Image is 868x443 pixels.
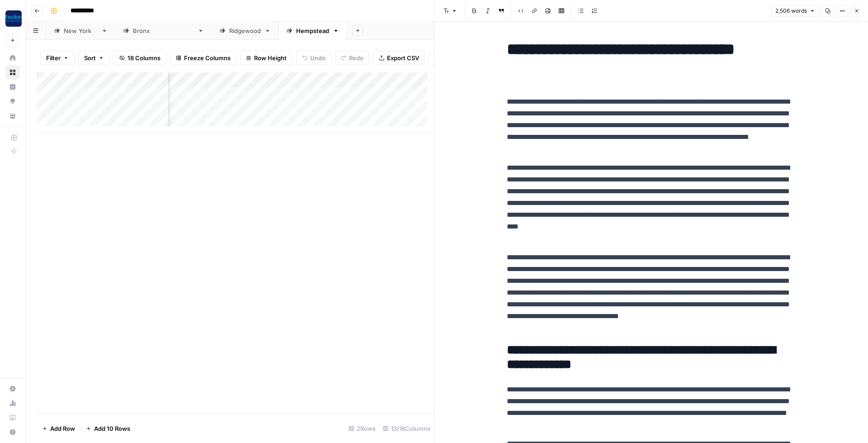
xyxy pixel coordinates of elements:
div: Ridgewood [229,26,261,35]
a: Usage [5,396,20,410]
span: Export CSV [387,53,419,62]
a: Opportunities [5,94,20,109]
span: 18 Columns [127,53,160,62]
span: Add 10 Rows [94,424,130,433]
div: Hempstead [296,26,329,35]
button: Undo [296,51,331,65]
span: 2,506 words [775,7,807,15]
img: Rocket Pilots Logo [5,10,22,27]
button: Help + Support [5,425,20,439]
span: Filter [46,53,61,62]
div: 13/18 Columns [379,421,434,436]
a: [US_STATE] [46,22,115,40]
a: Hempstead [278,22,347,40]
a: Insights [5,80,20,94]
div: 2 Rows [345,421,379,436]
span: Sort [84,53,96,62]
a: Your Data [5,109,20,123]
button: 2,506 words [771,5,819,17]
div: [US_STATE] [64,26,98,35]
button: Row Height [240,51,292,65]
button: Add 10 Rows [80,421,136,436]
span: Redo [349,53,363,62]
span: Row Height [254,53,287,62]
span: Undo [310,53,325,62]
div: [GEOGRAPHIC_DATA] [133,26,194,35]
a: Browse [5,65,20,80]
a: [GEOGRAPHIC_DATA] [115,22,212,40]
span: Add Row [50,424,75,433]
a: Home [5,51,20,65]
button: Freeze Columns [170,51,236,65]
button: Filter [40,51,75,65]
button: Sort [78,51,110,65]
button: Add Row [37,421,80,436]
a: Ridgewood [212,22,278,40]
span: Freeze Columns [184,53,231,62]
button: Redo [335,51,369,65]
button: Workspace: Rocket Pilots [5,7,20,30]
button: Export CSV [373,51,425,65]
button: 18 Columns [113,51,166,65]
a: Settings [5,381,20,396]
a: Learning Hub [5,410,20,425]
